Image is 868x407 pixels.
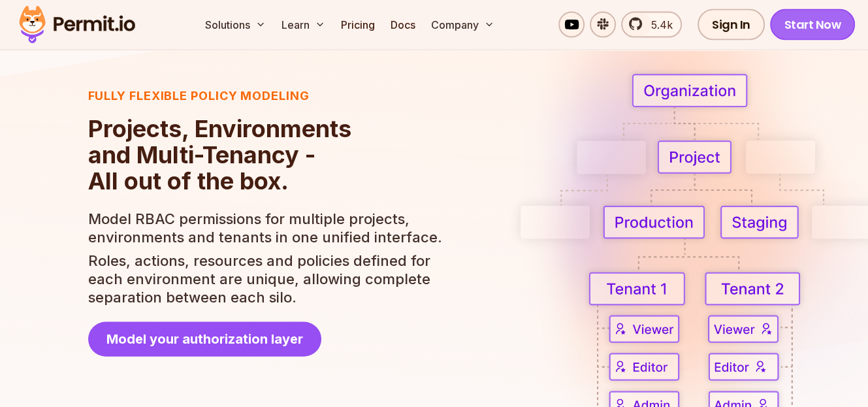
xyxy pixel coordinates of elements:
[88,116,444,194] h2: Projects, Environments and Multi-Tenancy - All out of the box.
[88,322,321,357] a: Model your authorization layer
[88,87,444,105] h3: Fully flexible policy modeling
[385,12,421,38] a: Docs
[770,9,856,41] a: Start Now
[643,17,673,33] span: 5.4k
[276,12,330,38] button: Learn
[426,12,500,38] button: Company
[698,9,765,41] a: Sign In
[621,12,682,38] a: 5.4k
[88,210,444,246] p: Model RBAC permissions for multiple projects, environments and tenants in one unified interface.
[106,330,303,348] span: Model your authorization layer
[13,3,141,47] img: Permit logo
[336,12,380,38] a: Pricing
[200,12,271,38] button: Solutions
[88,252,444,306] p: Roles, actions, resources and policies defined for each environment are unique, allowing complete...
